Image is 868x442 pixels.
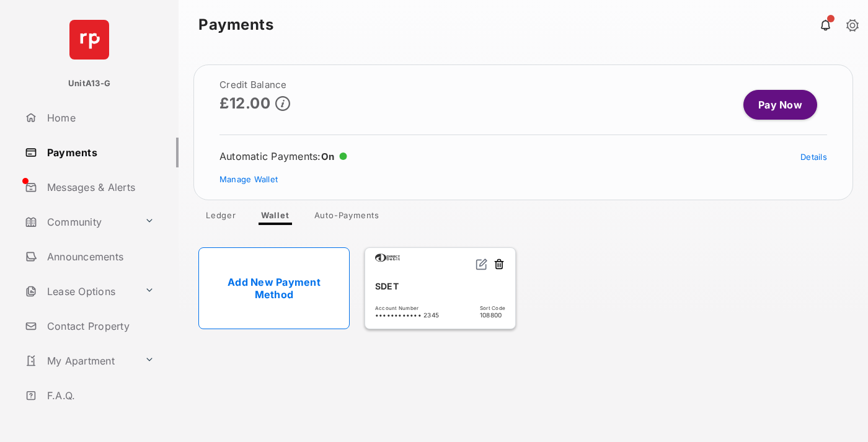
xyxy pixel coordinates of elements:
[196,210,246,225] a: Ledger
[20,103,179,133] a: Home
[800,152,827,162] a: Details
[476,258,488,270] img: svg+xml;base64,PHN2ZyB2aWV3Qm94PSIwIDAgMjQgMjQiIHdpZHRoPSIxNiIgaGVpZ2h0PSIxNiIgZmlsbD0ibm9uZSIgeG...
[480,311,505,319] span: 108800
[219,95,270,112] p: £12.00
[68,77,110,90] p: UnitA13-G
[375,305,439,311] span: Account Number
[20,346,139,376] a: My Apartment
[20,276,139,306] a: Lease Options
[480,305,505,311] span: Sort Code
[219,80,290,90] h2: Credit Balance
[375,276,505,296] div: SDET
[69,20,109,60] img: svg+xml;base64,PHN2ZyB4bWxucz0iaHR0cDovL3d3dy53My5vcmcvMjAwMC9zdmciIHdpZHRoPSI2NCIgaGVpZ2h0PSI2NC...
[20,207,139,237] a: Community
[219,174,278,184] a: Manage Wallet
[304,210,389,225] a: Auto-Payments
[321,151,335,162] span: On
[20,138,179,167] a: Payments
[198,247,350,329] a: Add New Payment Method
[20,242,179,272] a: Announcements
[20,172,179,202] a: Messages & Alerts
[251,210,299,225] a: Wallet
[219,150,347,162] div: Automatic Payments :
[375,311,439,319] span: •••••••••••• 2345
[20,311,179,341] a: Contact Property
[20,381,179,410] a: F.A.Q.
[198,17,273,32] strong: Payments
